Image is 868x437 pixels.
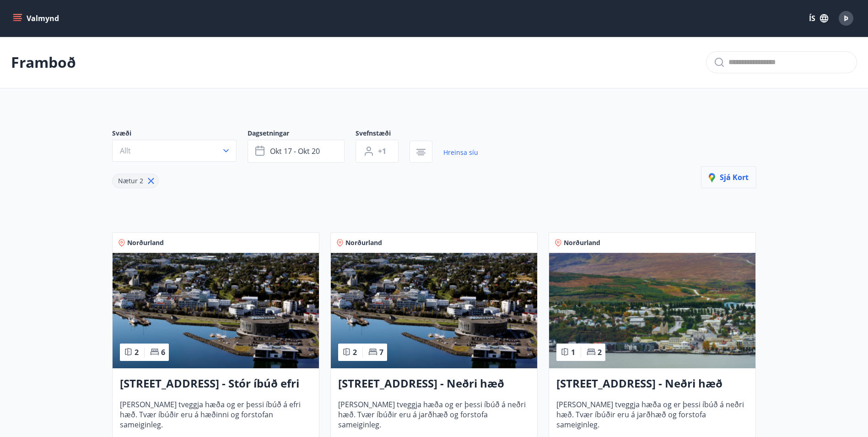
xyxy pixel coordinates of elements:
span: Norðurland [564,238,600,247]
span: 2 [135,347,139,357]
span: okt 17 - okt 20 [270,146,320,156]
button: Þ [835,7,857,29]
p: Framboð [11,52,76,72]
img: Paella dish [331,253,537,368]
a: Hreinsa síu [443,142,478,163]
span: [PERSON_NAME] tveggja hæða og er þessi íbúð á neðri hæð. Tvær íbúðir eru á jarðhæð og forstofa sa... [556,399,748,430]
button: ÍS [804,10,833,27]
span: Nætur 2 [118,176,143,185]
button: okt 17 - okt 20 [248,140,345,163]
span: 7 [379,347,383,357]
span: Svefnstæði [356,129,410,140]
span: Sjá kort [709,172,749,182]
button: Sjá kort [701,166,756,188]
span: Þ [844,13,848,23]
span: 6 [161,347,165,357]
span: Norðurland [127,238,164,247]
span: +1 [378,146,386,156]
span: 1 [571,347,575,357]
h3: [STREET_ADDRESS] - Stór íbúð efri hæð íbúð 1 [120,376,312,392]
span: [PERSON_NAME] tveggja hæða og er þessi íbúð á efri hæð. Tvær íbúðir eru á hæðinni og forstofan sa... [120,399,312,430]
span: [PERSON_NAME] tveggja hæða og er þessi íbúð á neðri hæð. Tvær íbúðir eru á jarðhæð og forstofa sa... [338,399,530,430]
h3: [STREET_ADDRESS] - Neðri hæð íbúð 4 [556,376,748,392]
button: +1 [356,140,399,163]
span: Svæði [112,129,248,140]
h3: [STREET_ADDRESS] - Neðri hæð íbúð 3 [338,376,530,392]
span: 2 [353,347,357,357]
button: Allt [112,140,237,162]
button: menu [11,10,63,27]
span: Norðurland [345,238,382,247]
div: Nætur 2 [112,174,159,188]
img: Paella dish [113,253,319,368]
img: Paella dish [549,253,755,368]
span: Dagsetningar [248,129,356,140]
span: 2 [598,347,602,357]
span: Allt [120,146,131,156]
